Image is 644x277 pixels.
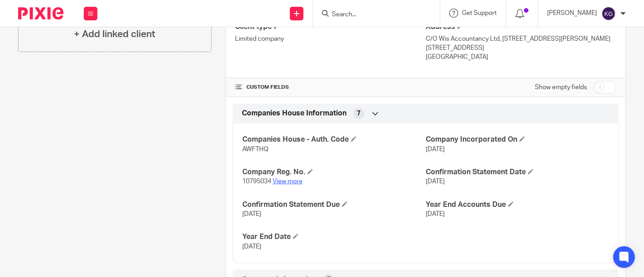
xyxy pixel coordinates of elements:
[235,84,426,91] h4: CUSTOM FIELDS
[242,135,426,144] h4: Companies House - Auth. Code
[242,109,346,118] span: Companies House Information
[18,7,63,19] img: Pixie
[601,6,616,21] img: svg%3E
[357,109,360,118] span: 7
[242,244,261,250] span: [DATE]
[242,167,426,177] h4: Company Reg. No.
[235,34,426,43] p: Limited company
[242,178,271,185] span: 10795034
[535,83,587,92] label: Show empty fields
[426,43,616,53] p: [STREET_ADDRESS]
[426,135,609,144] h4: Company Incorporated On
[242,232,426,242] h4: Year End Date
[74,27,155,41] h4: + Add linked client
[426,34,616,43] p: C/O Wis Accountancy Ltd, [STREET_ADDRESS][PERSON_NAME]
[273,178,303,185] a: View more
[547,9,597,18] p: [PERSON_NAME]
[331,11,413,19] input: Search
[426,178,445,185] span: [DATE]
[426,167,609,177] h4: Confirmation Statement Date
[242,146,269,153] span: AWFTHQ
[426,53,616,62] p: [GEOGRAPHIC_DATA]
[242,211,261,217] span: [DATE]
[426,211,445,217] span: [DATE]
[426,146,445,153] span: [DATE]
[462,10,497,16] span: Get Support
[242,200,426,210] h4: Confirmation Statement Due
[426,200,609,210] h4: Year End Accounts Due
